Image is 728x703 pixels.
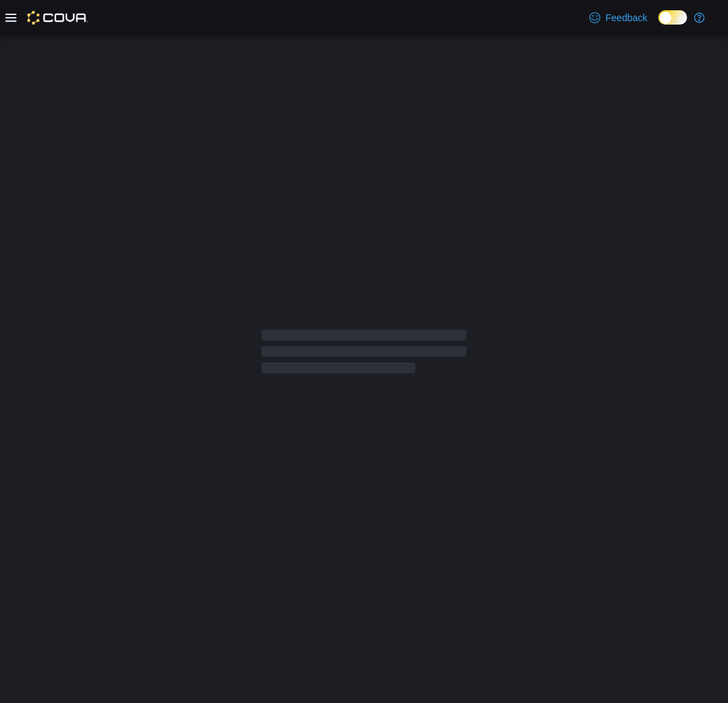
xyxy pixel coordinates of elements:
[27,11,88,25] img: Cova
[658,25,659,25] span: Dark Mode
[584,4,653,31] a: Feedback
[658,10,687,25] input: Dark Mode
[262,332,466,376] span: Loading
[606,11,647,25] span: Feedback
